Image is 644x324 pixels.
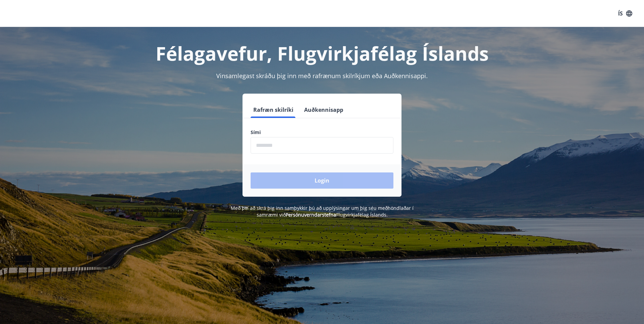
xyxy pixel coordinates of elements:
span: Með því að skrá þig inn samþykkir þú að upplýsingar um þig séu meðhöndlaðar í samræmi við Flugvir... [231,205,414,218]
span: Vinsamlegast skráðu þig inn með rafrænum skilríkjum eða Auðkennisappi. [216,72,428,80]
a: Persónuverndarstefna [286,212,336,218]
label: Sími [251,129,393,136]
button: Rafræn skilríki [251,102,296,118]
button: Auðkennisapp [301,102,346,118]
button: ÍS [614,7,636,20]
h1: Félagavefur, Flugvirkjafélag Íslands [88,40,556,66]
